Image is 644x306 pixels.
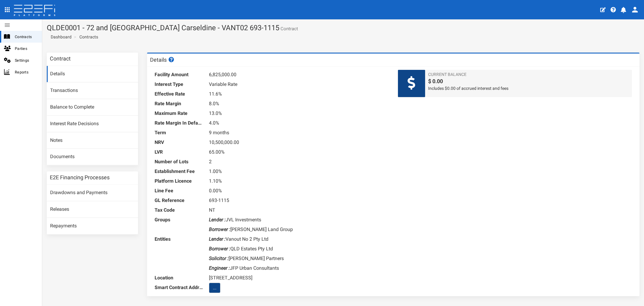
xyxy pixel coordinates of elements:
[209,283,220,293] button: ...
[47,24,639,32] h1: QLDE0001 - 72 and [GEOGRAPHIC_DATA] Carseldine - VANT02 693-1115
[47,66,138,82] a: Details
[209,265,230,271] i: Engineer :
[15,69,37,76] span: Reports
[209,196,389,205] dd: 693-1115
[47,99,138,116] a: Balance to Complete
[209,186,389,196] dd: 0.00%
[209,70,389,80] dd: 6,825,000.00
[209,89,389,99] dd: 11.6%
[155,109,203,118] dt: Maximum Rate
[155,118,203,128] dt: Rate Margin In Default
[155,80,203,89] dt: Interest Type
[209,234,389,244] dd: Vanout No 2 Pty Ltd
[209,246,230,252] i: Borrower :
[209,225,389,234] dd: [PERSON_NAME] Land Group
[209,226,230,232] i: Borrower :
[155,234,203,244] dt: Entities
[155,176,203,186] dt: Platform Licence
[209,254,389,263] dd: [PERSON_NAME] Partners
[150,57,175,63] h3: Details
[428,71,629,77] span: Current Balance
[209,205,389,215] dd: NT
[155,215,203,225] dt: Groups
[155,70,203,80] dt: Facility Amount
[155,283,203,292] dt: Smart Contract Address
[15,45,37,52] span: Parties
[209,236,226,242] i: Lender :
[47,149,138,165] a: Documents
[428,85,629,91] span: Includes $0.00 of accrued interest and fees
[47,185,138,201] a: Drawdowns and Payments
[48,34,72,39] span: Dashboard
[50,56,71,61] h3: Contract
[209,273,389,283] dd: [STREET_ADDRESS]
[155,167,203,176] dt: Establishment Fee
[47,116,138,132] a: Interest Rate Decisions
[209,118,389,128] dd: 4.0%
[155,89,203,99] dt: Effective Rate
[209,128,389,138] dd: 9 months
[155,205,203,215] dt: Tax Code
[155,99,203,109] dt: Rate Margin
[209,80,389,89] dd: Variable Rate
[48,34,72,40] a: Dashboard
[47,218,138,234] a: Repayments
[155,147,203,157] dt: LVR
[209,244,389,254] dd: QLD Estates Pty Ltd
[209,147,389,157] dd: 65.00%
[209,263,389,273] dd: JFP Urban Consultants
[209,167,389,176] dd: 1.00%
[209,109,389,118] dd: 13.0%
[209,157,389,167] dd: 2
[50,175,110,180] h3: E2E Financing Processes
[209,99,389,109] dd: 8.0%
[155,157,203,167] dt: Number of Lots
[209,256,229,261] i: Solicitor :
[79,34,98,40] a: Contracts
[155,196,203,205] dt: GL Reference
[47,83,138,99] a: Transactions
[428,77,629,85] span: $ 0.00
[47,132,138,149] a: Notes
[279,27,298,31] small: Contract
[15,57,37,64] span: Settings
[155,273,203,283] dt: Location
[15,33,37,40] span: Contracts
[209,217,226,223] i: Lender :
[209,138,389,147] dd: 10,500,000.00
[155,128,203,138] dt: Term
[155,138,203,147] dt: NRV
[155,186,203,196] dt: Line Fee
[209,176,389,186] dd: 1.10%
[209,215,389,225] dd: JVL Investments
[47,201,138,218] a: Releases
